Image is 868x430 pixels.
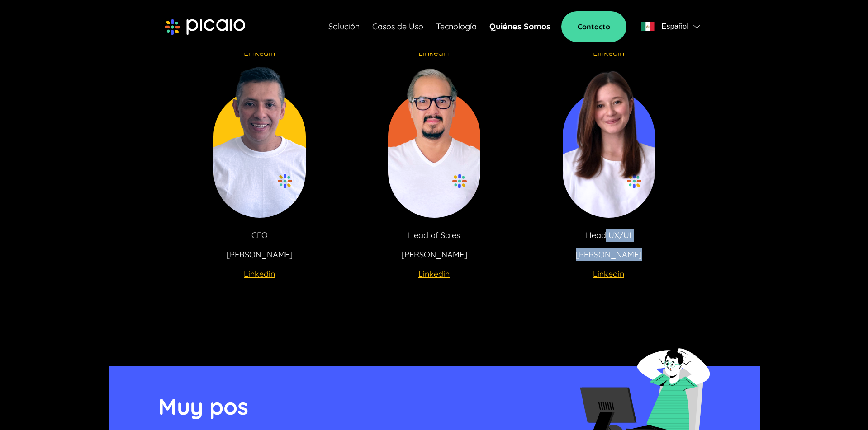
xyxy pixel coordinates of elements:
a: Linkedin [244,268,275,280]
a: Solución [328,20,360,33]
a: Contacto [561,11,626,42]
img: picaio-logo [165,19,245,35]
a: Linkedin [418,268,450,280]
img: image [213,59,306,218]
span: Muy pos [158,392,248,421]
img: image [563,59,655,218]
u: Linkedin [244,269,275,279]
u: Linkedin [593,269,624,279]
p: [PERSON_NAME] [401,248,467,261]
a: Tecnología [436,20,477,33]
p: Head of Sales [408,229,460,242]
img: flag [641,22,655,31]
a: Quiénes Somos [489,20,550,33]
button: flagEspañolflag [637,18,703,36]
p: [PERSON_NAME] [576,248,642,261]
a: Casos de Uso [372,20,423,33]
p: Head UX/UI [586,229,631,242]
p: [PERSON_NAME] [227,248,293,261]
img: flag [693,25,700,28]
u: Linkedin [418,269,450,279]
span: Español [661,20,688,33]
p: CFO [251,229,268,242]
a: Linkedin [593,268,624,280]
img: image [388,59,480,218]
